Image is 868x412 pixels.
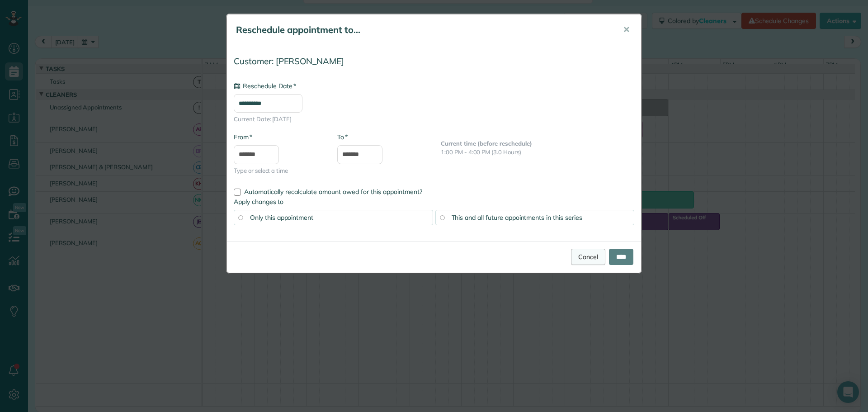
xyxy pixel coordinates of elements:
span: This and all future appointments in this series [452,213,582,222]
h4: Customer: [PERSON_NAME] [234,57,634,66]
input: This and all future appointments in this series [440,215,444,220]
p: 1:00 PM - 4:00 PM (3.0 Hours) [441,148,634,156]
h5: Reschedule appointment to... [236,24,610,36]
label: From [234,133,252,142]
span: Type or select a time [234,166,324,175]
input: Only this appointment [238,215,243,220]
label: To [337,133,348,142]
label: Apply changes to [234,197,634,206]
b: Current time (before reschedule) [441,140,532,147]
span: Only this appointment [250,213,313,222]
span: Automatically recalculate amount owed for this appointment? [244,188,422,196]
a: Cancel [571,249,605,265]
label: Reschedule Date [234,81,296,90]
span: ✕ [623,24,630,35]
span: Current Date: [DATE] [234,115,634,123]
